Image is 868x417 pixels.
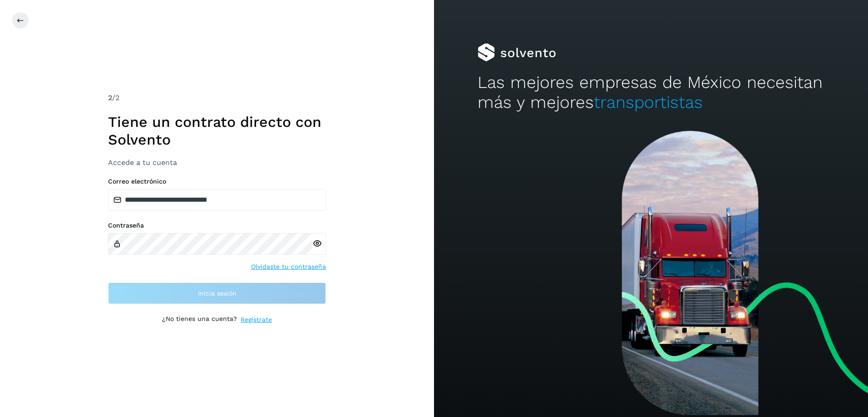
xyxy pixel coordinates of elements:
p: ¿No tienes una cuenta? [162,315,237,325]
span: transportistas [594,92,703,112]
h1: Tiene un contrato directo con Solvento [108,113,326,148]
h3: Accede a tu cuenta [108,158,326,167]
label: Contraseña [108,222,326,229]
a: Regístrate [241,315,272,325]
a: Olvidaste tu contraseña [251,262,326,272]
h2: Las mejores empresas de México necesitan más y mejores [478,73,825,113]
span: 2 [108,93,112,102]
label: Correo electrónico [108,178,326,185]
span: Inicia sesión [198,290,237,296]
button: Inicia sesión [108,282,326,304]
div: /2 [108,92,326,103]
